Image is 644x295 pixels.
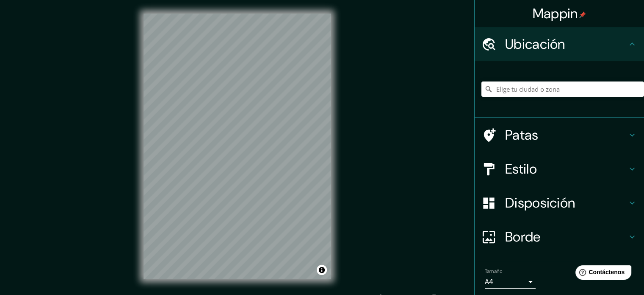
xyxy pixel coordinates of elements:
div: Patas [475,118,644,152]
input: Elige tu ciudad o zona [481,81,644,97]
img: pin-icon.png [579,11,586,18]
div: Ubicación [475,27,644,61]
div: A4 [485,275,536,289]
div: Borde [475,220,644,254]
button: Activar o desactivar atribución [317,265,327,275]
font: A4 [485,277,493,286]
font: Patas [505,126,539,144]
canvas: Mapa [144,14,331,279]
font: Tamaño [485,268,502,275]
font: Mappin [533,5,578,22]
iframe: Help widget launcher [569,262,635,286]
font: Borde [505,228,541,246]
div: Estilo [475,152,644,186]
div: Disposición [475,186,644,220]
font: Disposición [505,194,575,212]
font: Estilo [505,160,537,178]
font: Ubicación [505,35,565,53]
